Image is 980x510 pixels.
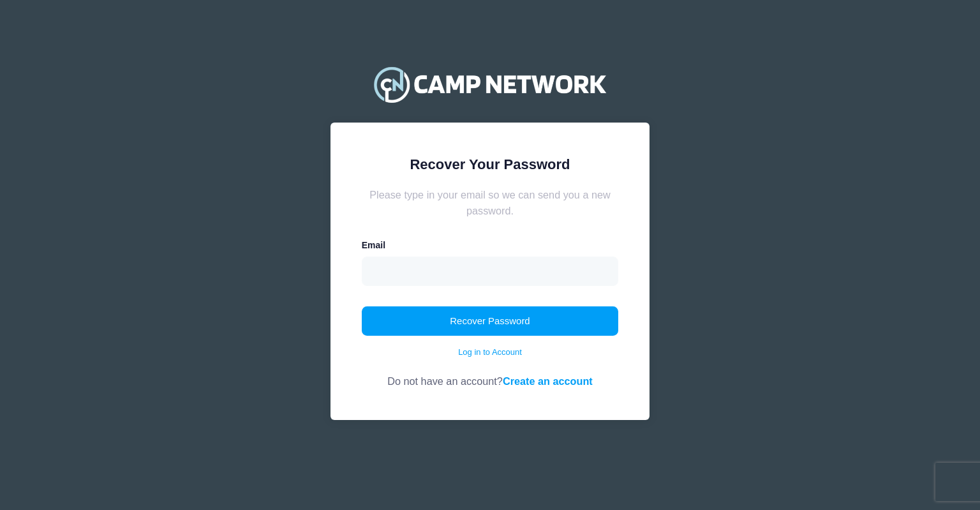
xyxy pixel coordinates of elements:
[458,346,522,359] a: Log in to Account
[362,306,619,336] button: Recover Password
[362,359,619,389] div: Do not have an account?
[503,375,593,387] a: Create an account
[362,154,619,175] div: Recover Your Password
[362,239,385,252] label: Email
[368,59,612,110] img: Camp Network
[362,187,619,218] div: Please type in your email so we can send you a new password.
